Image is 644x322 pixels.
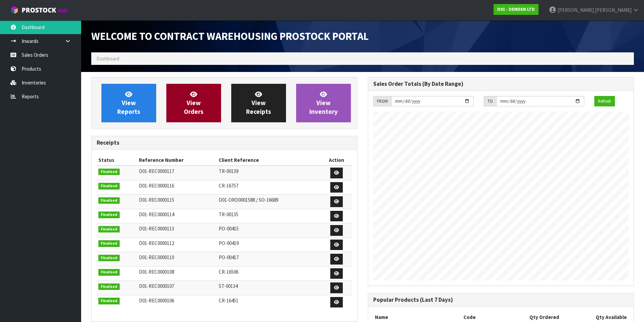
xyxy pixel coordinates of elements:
span: Welcome to Contract Warehousing ProStock Portal [91,29,369,43]
span: D01-REC0000116 [139,182,174,189]
th: Action [321,155,352,166]
span: Finalised [98,240,120,247]
span: ProStock [22,6,56,15]
button: Refresh [594,96,615,107]
h3: Sales Order Totals (By Date Range) [373,81,629,87]
span: Finalised [98,212,120,218]
span: D01-REC0000113 [139,225,174,232]
span: View Orders [184,90,204,116]
span: TR-00139 [219,168,238,174]
span: D01-REC0000106 [139,297,174,304]
span: Finalised [98,169,120,175]
span: D01-REC0000114 [139,211,174,218]
span: Finalised [98,269,120,276]
th: Reference Number [137,155,217,166]
span: Finalised [98,183,120,190]
th: Client Reference [217,155,321,166]
span: D01-REC0000108 [139,269,174,275]
span: View Inventory [309,90,338,116]
span: D01-REC0000112 [139,240,174,246]
th: Status [97,155,137,166]
span: Finalised [98,255,120,262]
h3: Receipts [97,140,352,146]
a: ViewReceipts [231,84,286,122]
a: ViewOrders [166,84,221,122]
span: TR-00135 [219,211,238,218]
a: ViewReports [101,84,156,122]
span: Finalised [98,226,120,233]
span: D01-REC0000107 [139,283,174,289]
span: CR-16451 [219,297,238,304]
div: FROM [373,96,391,107]
span: CR-16506 [219,269,238,275]
span: Finalised [98,197,120,204]
a: ViewInventory [296,84,351,122]
span: View Receipts [246,90,271,116]
span: Finalised [98,298,120,304]
span: D01-REC0000110 [139,254,174,261]
span: ST-00134 [219,283,238,289]
span: D01-REC0000117 [139,168,174,174]
span: D01-ORD0001588 / SO-16689 [219,197,278,203]
span: Dashboard [96,55,119,62]
span: View Reports [117,90,140,116]
span: PO-00415 [219,225,239,232]
span: Finalised [98,283,120,290]
span: [PERSON_NAME] [557,7,594,13]
span: [PERSON_NAME] [595,7,631,13]
span: PO-00419 [219,240,239,246]
span: D01-REC0000115 [139,197,174,203]
span: PO-00417 [219,254,239,261]
div: TO [484,96,496,107]
img: cube-alt.png [10,6,19,14]
h3: Popular Products (Last 7 Days) [373,297,629,303]
small: WMS [57,7,68,14]
strong: D01 - DEMDEN LTD [497,6,535,12]
span: CR-16757 [219,182,238,189]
